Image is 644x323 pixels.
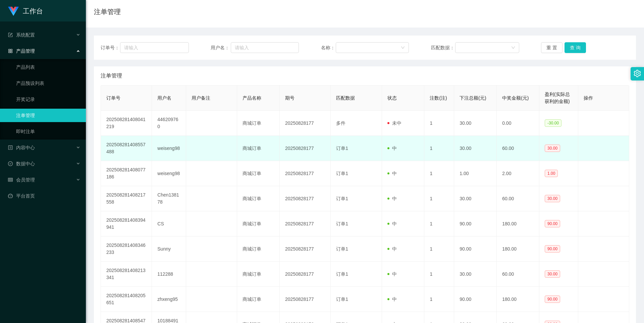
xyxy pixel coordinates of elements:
span: 90.00 [545,245,560,253]
span: 中 [387,297,397,302]
span: 会员管理 [8,177,35,182]
span: 名称： [321,44,336,51]
span: 订单1 [336,221,348,226]
td: 90.00 [454,236,497,262]
h1: 工作台 [23,0,43,22]
span: 30.00 [545,145,560,152]
td: 90.00 [454,211,497,236]
span: 订单1 [336,146,348,151]
td: weiseng98 [152,136,186,161]
span: 订单号 [106,95,120,101]
span: 状态 [387,95,397,101]
i: 图标: form [8,33,13,37]
span: 中 [387,146,397,151]
i: 图标: appstore-o [8,49,13,53]
td: Sunny [152,236,186,262]
a: 注单管理 [16,109,80,122]
td: 20250828177 [280,262,331,287]
span: 1.00 [545,170,558,177]
span: 中奖金额(元) [502,95,529,101]
button: 查 询 [565,42,586,53]
td: 202508281408213341 [101,262,152,287]
td: 202508281408394941 [101,211,152,236]
td: 1 [424,111,454,136]
h1: 注单管理 [94,7,121,17]
td: 60.00 [497,136,539,161]
a: 工作台 [8,8,43,13]
td: 商城订单 [237,236,280,262]
span: 30.00 [545,270,560,278]
i: 图标: down [401,46,405,50]
td: zhxeng95 [152,287,186,312]
span: 系统配置 [8,32,35,38]
button: 重 置 [541,42,562,53]
span: 多件 [336,120,345,126]
a: 产品预设列表 [16,76,80,90]
td: 商城订单 [237,186,280,211]
td: 1 [424,287,454,312]
td: 180.00 [497,211,539,236]
td: 60.00 [497,186,539,211]
span: 下注总额(元) [460,95,486,101]
td: 20250828177 [280,186,331,211]
span: 订单1 [336,196,348,201]
span: 中 [387,171,397,176]
td: 1 [424,136,454,161]
span: -30.00 [545,119,561,127]
td: 20250828177 [280,211,331,236]
span: 用户名 [157,95,171,101]
td: 1 [424,211,454,236]
td: 90.00 [454,287,497,312]
i: 图标: check-circle-o [8,161,13,166]
span: 产品管理 [8,48,35,54]
td: 446209760 [152,111,186,136]
span: 内容中心 [8,145,35,150]
span: 用户名： [211,44,231,51]
span: 注单管理 [101,72,122,80]
span: 订单1 [336,171,348,176]
td: 202508281408205651 [101,287,152,312]
span: 中 [387,196,397,201]
td: 商城订单 [237,211,280,236]
span: 匹配数据： [431,44,455,51]
a: 图标: dashboard平台首页 [8,189,80,203]
td: 202508281408077186 [101,161,152,186]
span: 中 [387,221,397,226]
td: 60.00 [497,262,539,287]
span: 数据中心 [8,161,35,166]
td: 商城订单 [237,161,280,186]
span: 操作 [584,95,593,101]
td: 20250828177 [280,287,331,312]
td: 30.00 [454,111,497,136]
span: 产品名称 [243,95,261,101]
td: 30.00 [454,186,497,211]
td: 30.00 [454,136,497,161]
td: 商城订单 [237,111,280,136]
td: 1 [424,161,454,186]
i: 图标: profile [8,145,13,150]
span: 用户备注 [192,95,210,101]
span: 盈利(实际总获利的金额) [545,92,570,104]
td: 商城订单 [237,262,280,287]
span: 90.00 [545,220,560,227]
td: 202508281408041219 [101,111,152,136]
td: 202508281408346233 [101,236,152,262]
i: 图标: table [8,177,13,182]
i: 图标: down [511,46,515,50]
td: 2.00 [497,161,539,186]
td: 202508281408217558 [101,186,152,211]
td: 1 [424,186,454,211]
span: 订单1 [336,246,348,252]
a: 开奖记录 [16,93,80,106]
span: 中 [387,271,397,277]
td: 30.00 [454,262,497,287]
span: 期号 [285,95,294,101]
td: 1 [424,236,454,262]
span: 未中 [387,120,401,126]
td: 20250828177 [280,111,331,136]
td: 1 [424,262,454,287]
td: 商城订单 [237,136,280,161]
td: 202508281408557488 [101,136,152,161]
span: 匹配数据 [336,95,355,101]
img: logo.9652507e.png [8,7,19,16]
